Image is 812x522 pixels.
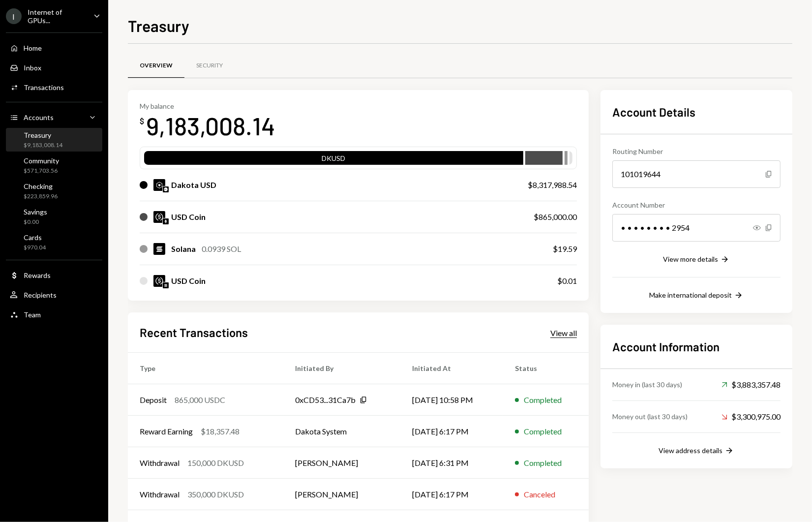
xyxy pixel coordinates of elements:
div: $3,883,357.48 [722,379,781,391]
a: Cards$970.04 [6,230,102,254]
th: Type [128,353,283,384]
div: Cards [24,233,46,242]
h2: Account Details [612,104,781,120]
div: Home [24,44,42,52]
div: Withdrawal [140,489,180,500]
div: 0xCD53...31Ca7b [295,394,356,406]
img: base-mainnet [163,186,169,192]
h2: Recent Transactions [140,324,248,340]
div: Canceled [524,489,555,500]
td: [PERSON_NAME] [283,447,400,479]
div: Money in (last 30 days) [612,379,682,390]
div: $0.01 [557,275,577,287]
button: View address details [659,446,734,457]
div: 9,183,008.14 [146,110,275,141]
div: Team [24,310,41,319]
div: DKUSD [144,153,523,167]
td: [DATE] 6:17 PM [400,416,503,447]
div: 350,000 DKUSD [187,489,244,500]
h2: Account Information [612,338,781,355]
div: View all [550,328,577,338]
div: Recipients [24,291,57,299]
div: Security [196,61,223,70]
a: Overview [128,54,184,79]
a: Transactions [6,78,102,96]
td: [DATE] 6:17 PM [400,479,503,510]
div: My balance [140,102,275,110]
div: Completed [524,394,562,406]
div: View more details [663,255,718,263]
td: [DATE] 10:58 PM [400,384,503,416]
a: Checking$223,859.96 [6,179,102,203]
div: View address details [659,446,722,455]
h1: Treasury [128,16,189,35]
div: 865,000 USDC [175,394,225,406]
div: Completed [524,426,562,437]
div: USD Coin [171,211,206,223]
div: Treasury [24,131,62,139]
div: Make international deposit [649,291,732,299]
a: View all [550,327,577,338]
a: Recipients [6,286,102,304]
div: USD Coin [171,275,206,287]
div: 101019644 [612,160,781,188]
div: 150,000 DKUSD [187,457,244,469]
td: [DATE] 6:31 PM [400,447,503,479]
th: Initiated By [283,353,400,384]
div: Overview [140,61,173,70]
div: Money out (last 30 days) [612,411,688,422]
a: Community$571,703.56 [6,154,102,177]
img: USDC [153,211,165,223]
div: $9,183,008.14 [24,141,62,150]
div: Withdrawal [140,457,180,469]
div: Completed [524,457,562,469]
div: Accounts [24,113,54,122]
div: Deposit [140,394,167,406]
td: Dakota System [283,416,400,447]
div: Transactions [24,83,64,92]
div: • • • • • • • • 2954 [612,214,781,242]
a: Savings$0.00 [6,205,102,228]
div: $3,300,975.00 [722,411,781,423]
div: Savings [24,208,47,216]
div: Rewards [24,271,51,279]
div: Checking [24,182,58,190]
th: Status [503,353,589,384]
div: Inbox [24,63,41,72]
img: ethereum-mainnet [163,218,169,224]
div: Dakota USD [171,179,216,191]
a: Treasury$9,183,008.14 [6,128,102,152]
div: $ [140,116,144,126]
div: Reward Earning [140,426,193,437]
div: $970.04 [24,244,46,252]
button: View more details [663,254,730,265]
img: solana-mainnet [163,282,169,288]
a: Accounts [6,108,102,126]
div: $0.00 [24,218,47,226]
div: $223,859.96 [24,192,58,201]
img: DKUSD [153,179,165,191]
img: SOL [153,243,165,255]
div: Account Number [612,200,781,210]
a: Home [6,39,102,57]
a: Rewards [6,266,102,284]
div: Routing Number [612,146,781,156]
a: Team [6,306,102,323]
div: Internet of GPUs... [28,8,86,25]
div: Solana [171,243,196,255]
th: Initiated At [400,353,503,384]
div: 0.0939 SOL [202,243,241,255]
button: Make international deposit [649,290,744,301]
a: Inbox [6,59,102,76]
div: $571,703.56 [24,167,59,175]
div: $18,357.48 [201,426,240,437]
div: $8,317,988.54 [528,179,577,191]
div: I [6,8,22,24]
td: [PERSON_NAME] [283,479,400,510]
img: USDC [153,275,165,287]
div: Community [24,156,59,165]
a: Security [184,54,235,79]
div: $19.59 [553,243,577,255]
div: $865,000.00 [534,211,577,223]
